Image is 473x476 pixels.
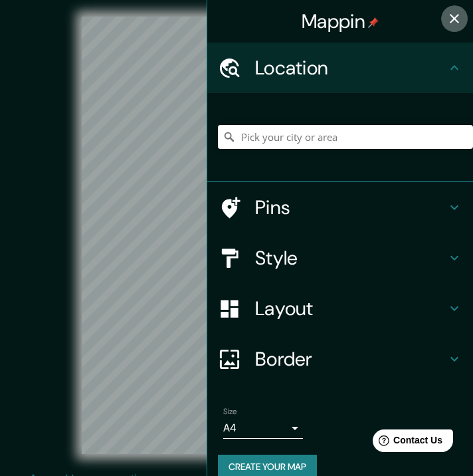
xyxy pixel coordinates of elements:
[302,9,379,33] h4: Mappin
[207,182,473,233] div: Pins
[223,417,303,439] div: A4
[355,424,458,461] iframe: Help widget launcher
[223,406,237,417] label: Size
[255,347,446,371] h4: Border
[207,283,473,334] div: Layout
[255,195,446,219] h4: Pins
[368,17,379,28] img: pin-icon.png
[255,297,446,320] h4: Layout
[207,233,473,283] div: Style
[82,17,391,454] canvas: Map
[218,125,473,149] input: Pick your city or area
[207,43,473,93] div: Location
[207,334,473,384] div: Border
[255,246,446,270] h4: Style
[255,56,446,80] h4: Location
